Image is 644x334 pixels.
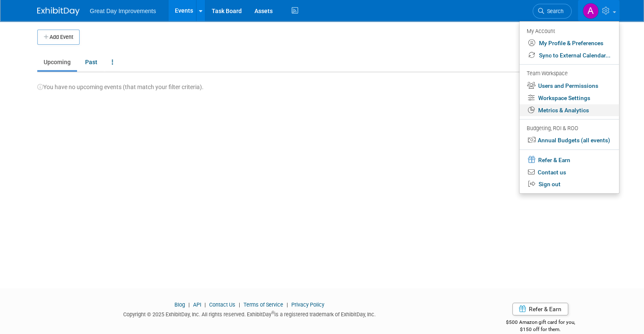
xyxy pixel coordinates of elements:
div: $500 Amazon gift card for you, [474,313,607,333]
div: Team Workspace [527,69,611,79]
a: Refer & Earn [520,153,619,166]
a: Annual Budgets (all events) [520,134,619,147]
a: API [193,301,201,308]
span: | [285,301,290,308]
a: Search [533,4,572,19]
a: Blog [174,301,185,308]
button: Add Event [37,30,80,45]
a: My Profile & Preferences [520,37,619,49]
a: Workspace Settings [520,92,619,104]
a: Contact us [520,166,619,179]
span: | [186,301,192,308]
a: Users and Permissions [520,80,619,92]
span: | [237,301,242,308]
span: Great Day Improvements [90,8,156,14]
a: Refer & Earn [512,303,568,315]
span: You have no upcoming events (that match your filter criteria). [37,84,204,90]
a: Sync to External Calendar... [520,49,619,62]
div: Copyright © 2025 ExhibitDay, Inc. All rights reserved. ExhibitDay is a registered trademark of Ex... [37,309,461,318]
a: Upcoming [37,54,77,70]
div: $150 off for them. [474,326,607,333]
img: Alexis Carrero [583,3,599,19]
a: Contact Us [209,301,235,308]
a: Past [79,54,104,70]
div: My Account [527,26,611,36]
a: Privacy Policy [291,301,324,308]
img: ExhibitDay [37,7,80,16]
span: | [202,301,208,308]
a: Terms of Service [243,301,283,308]
a: Sign out [520,178,619,190]
span: Search [544,8,564,14]
sup: ® [271,310,274,315]
div: Budgeting, ROI & ROO [527,124,611,133]
a: Metrics & Analytics [520,104,619,117]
